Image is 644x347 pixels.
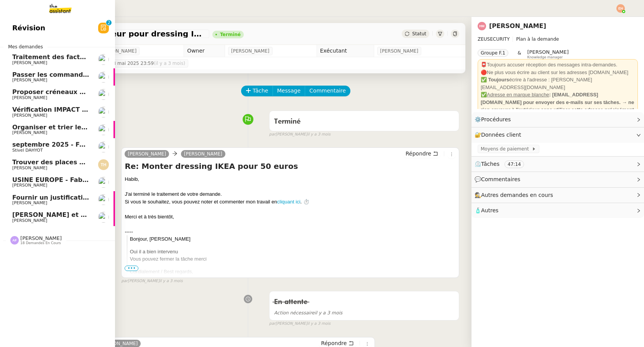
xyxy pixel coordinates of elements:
[277,199,301,205] a: cliquant ici
[12,124,185,131] span: Organiser et trier les documents sur Google Drive
[106,20,112,25] nz-badge-sup: 2
[527,49,569,55] span: [PERSON_NAME]
[274,310,315,316] span: Action nécessaire
[130,248,456,263] p: Oui il a bien intervenu Vous pouvez fermer la tâche merci
[125,190,456,198] div: J'ai terminé le traitement de votre demande.
[12,194,121,201] span: Fournir un justificatif de travail
[481,69,635,76] div: 🔴Ne plus vous écrire au client sur les adresses [DOMAIN_NAME]
[98,47,136,55] span: [PERSON_NAME]
[309,86,346,95] span: Commentaire
[181,150,225,157] a: [PERSON_NAME]
[159,278,183,284] span: il y a 3 mois
[481,77,509,83] strong: ✅ Toujours
[527,49,569,59] app-user-label: Knowledge manager
[481,161,499,167] span: Tâches
[10,236,19,245] img: svg
[475,176,524,182] span: 💬
[100,341,138,346] span: [PERSON_NAME]
[487,92,549,97] u: Adresse en marque blanche
[98,142,109,152] img: users%2FKIcnt4T8hLMuMUUpHYCYQM06gPC2%2Favatar%2F1dbe3bdc-0f95-41bf-bf6e-fc84c6569aaf
[231,47,269,55] span: [PERSON_NAME]
[481,192,553,198] span: Autres demandes en cours
[406,150,431,157] span: Répondre
[481,92,634,112] strong: : [EMAIL_ADDRESS][DOMAIN_NAME] pour envoyer des e-mails sur ses tâches. → ne rien envoyer à l'ext...
[125,266,138,271] span: •••
[12,88,165,96] span: Proposer créneaux d'échange en septembre
[472,157,644,172] div: ⏲️Tâches 47:14
[98,212,109,223] img: users%2Fjeuj7FhI7bYLyCU6UIN9LElSS4x1%2Favatar%2F1678820456145.jpeg
[98,54,109,65] img: users%2Ff7AvM1H5WROKDkFYQNHz8zv46LV2%2Favatar%2Ffa026806-15e4-4312-a94b-3cc825a940eb
[12,141,197,148] span: septembre 2025 - Facturation mensuelle BGST Invest
[12,165,47,170] span: [PERSON_NAME]
[12,148,43,153] span: Stivel DAHYOT
[481,132,521,138] span: Données client
[475,192,557,198] span: 🕵️
[274,310,342,316] span: il y a 3 mois
[269,131,330,138] small: [PERSON_NAME]
[12,60,47,65] span: [PERSON_NAME]
[121,278,128,284] span: par
[98,89,109,100] img: users%2FtFhOaBya8rNVU5KG7br7ns1BCvi2%2Favatar%2Faa8c47da-ee6c-4101-9e7d-730f2e64f978
[12,113,47,118] span: [PERSON_NAME]
[269,131,276,138] span: par
[478,36,509,42] span: ZEUSECURITY
[12,78,47,83] span: [PERSON_NAME]
[121,278,182,284] small: [PERSON_NAME]
[98,124,109,135] img: users%2Fjeuj7FhI7bYLyCU6UIN9LElSS4x1%2Favatar%2F1678820456145.jpeg
[154,61,185,66] span: (il y a 3 mois)
[130,235,456,243] p: Bonjour, [PERSON_NAME]
[3,43,48,51] span: Mes demandes
[481,207,498,213] span: Autres
[125,161,456,172] h4: Re: Monter dressing IKEA pour 50 euros
[20,235,62,241] span: [PERSON_NAME]
[472,172,644,187] div: 💬Commentaires
[481,92,487,97] strong: ✅
[489,22,546,30] a: [PERSON_NAME]
[305,86,350,96] button: Commentaire
[98,194,109,205] img: users%2F0v3yA2ZOZBYwPN7V38GNVTYjOQj1%2Favatar%2Fa58eb41e-cbb7-4128-9131-87038ae72dcb
[107,20,110,27] p: 2
[12,211,201,218] span: [PERSON_NAME] et analyser les candidatures LinkedIn
[98,159,109,170] img: svg
[12,218,47,223] span: [PERSON_NAME]
[475,161,531,167] span: ⏲️
[516,36,559,42] span: Plan à la demande
[128,151,166,157] span: [PERSON_NAME]
[478,49,508,57] nz-tag: Groupe F.1
[481,116,511,122] span: Procédures
[12,95,47,100] span: [PERSON_NAME]
[274,118,301,125] span: Terminé
[12,22,45,34] span: Révision
[241,86,273,96] button: Tâche
[307,131,331,138] span: il y a 3 mois
[380,47,419,55] span: [PERSON_NAME]
[125,213,456,221] div: Merci et à très bientôt,
[472,112,644,127] div: ⚙️Procédures
[403,149,441,158] button: Répondre
[269,321,276,327] span: par
[125,228,456,236] div: -----
[12,159,202,166] span: Trouver des places pour le concert de [PERSON_NAME]
[321,339,347,347] span: Répondre
[98,59,185,67] span: mer. 28 mai 2025 23:59
[472,127,644,142] div: 🔐Données client
[527,55,563,59] span: Knowledge manager
[478,22,486,30] img: svg
[317,45,374,57] td: Exécutant
[616,4,625,13] img: svg
[472,188,644,203] div: 🕵️Autres demandes en cours
[98,177,109,188] img: users%2Ff7AvM1H5WROKDkFYQNHz8zv46LV2%2Favatar%2Ffa026806-15e4-4312-a94b-3cc825a940eb
[269,321,330,327] small: [PERSON_NAME]
[125,198,456,206] div: Si vous le souhaitez, vous pouvez noter et commenter mon travail en . ⏱️
[274,299,307,306] span: En attente
[98,107,109,117] img: users%2FtFhOaBya8rNVU5KG7br7ns1BCvi2%2Favatar%2Faa8c47da-ee6c-4101-9e7d-730f2e64f978
[277,86,301,95] span: Message
[412,31,426,36] span: Statut
[273,86,305,96] button: Message
[12,200,47,205] span: [PERSON_NAME]
[12,130,47,135] span: [PERSON_NAME]
[481,145,532,153] span: Moyens de paiement
[475,207,498,213] span: 🧴
[98,72,109,83] img: users%2FtFhOaBya8rNVU5KG7br7ns1BCvi2%2Favatar%2Faa8c47da-ee6c-4101-9e7d-730f2e64f978
[40,30,206,38] span: Trouver un monteur pour dressing IKEA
